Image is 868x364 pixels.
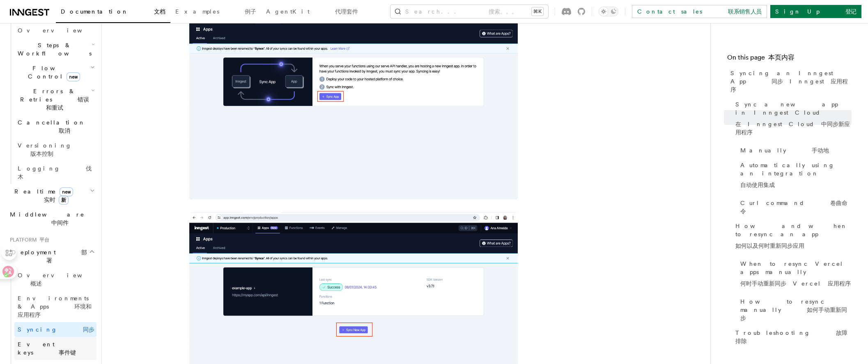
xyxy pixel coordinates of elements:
div: Inngest Functions [7,23,96,184]
button: Search... 搜索。。。⌘K [390,5,548,18]
span: Event keys [18,341,76,356]
font: 版本控制 [30,150,53,157]
span: Flow Control [14,64,90,81]
span: Deployment [7,248,89,265]
font: 事件键 [59,349,76,356]
a: AgentKit 代理套件 [261,2,363,22]
span: Environments & Apps [18,295,92,318]
font: 实时 [44,196,69,203]
font: 如何以及何时重新同步应用 [735,242,804,249]
font: 手动地 [812,147,829,154]
span: Versioning [18,142,85,157]
button: Flow Controlnew [14,61,96,84]
font: 同步 Inngest 应用程序 [730,78,848,93]
a: Documentation 文档 [56,2,170,23]
span: new [67,72,80,81]
font: 搜索。。。 [489,8,517,15]
font: 概述 [30,280,42,287]
button: Toggle dark mode [599,7,618,16]
a: Syncing 同步 [14,322,96,337]
button: Realtimenew 实时新 [7,184,96,207]
a: Environments & Apps 环境和应用程序 [14,291,96,322]
span: Syncing [18,326,94,333]
span: Syncing an Inngest App [730,69,852,94]
span: Curl command [740,199,852,215]
span: Overview [18,27,102,34]
button: Errors & Retries 错误和重试 [14,84,96,115]
span: new [60,187,73,196]
font: 中间件 [51,219,69,226]
a: Manually 手动地 [737,143,852,158]
span: When to resync Vercel apps manually [740,260,852,291]
span: How and when to resync an app [735,222,852,253]
span: 新 [59,196,69,205]
span: Steps & Workflows [14,41,92,58]
a: Logging 伐木 [14,161,96,184]
font: 自动使用集成 [740,182,775,188]
img: Inngest Cloud screen with sync App button when you have no apps synced yet [189,2,518,199]
font: 平台 [39,237,49,243]
button: Middleware 中间件 [7,207,96,230]
a: Curl command 卷曲命令 [737,196,852,219]
a: Sync a new app in Inngest Cloud在 Inngest Cloud 中同步新应用程序 [732,97,852,143]
a: Event keys 事件键 [14,337,96,360]
font: 何时手动重新同步 Vercel 应用程序 [740,280,851,287]
font: 同步 [83,326,94,333]
span: Middleware [7,210,97,227]
font: 联系销售人员 [728,8,762,15]
span: Manually [740,146,829,154]
font: 登记 [845,8,857,15]
a: Versioning 版本控制 [14,138,96,161]
span: Overview [18,272,115,287]
button: Steps & Workflows [14,38,96,61]
span: Errors & Retries [14,87,91,112]
font: 例子 [245,8,256,15]
span: Troubleshooting [735,329,852,345]
a: Examples 例子 [170,2,261,22]
a: When to resync Vercel apps manually何时手动重新同步 Vercel 应用程序 [737,256,852,294]
button: Cancellation 取消 [14,115,96,138]
a: How and when to resync an app如何以及何时重新同步应用 [732,219,852,256]
span: Documentation [61,8,165,15]
button: Deployment 部署 [7,245,96,268]
h4: On this page [727,53,852,66]
font: 本页内容 [768,53,795,61]
font: 代理套件 [335,8,358,15]
span: Logging [18,165,92,180]
font: 文档 [154,8,165,15]
span: Platform [7,237,49,243]
a: Syncing an Inngest App 同步 Inngest 应用程序 [727,66,852,97]
font: 取消 [59,127,70,134]
a: Overview [14,23,96,38]
span: Sync a new app in Inngest Cloud [735,100,852,140]
span: Cancellation [14,118,98,135]
a: Overview 概述 [14,268,96,291]
kbd: ⌘K [532,7,543,16]
span: Automatically using an integration [740,161,852,192]
span: How to resync manually [740,297,852,322]
a: Sign Up 登记 [770,5,861,18]
a: Automatically using an integration自动使用集成 [737,158,852,196]
a: Troubleshooting 故障 排除 [732,325,852,348]
a: Contact sales 联系销售人员 [632,5,767,18]
span: Examples [175,8,256,15]
font: 在 Inngest Cloud 中同步新应用程序 [735,121,850,136]
span: Realtime [7,187,90,204]
a: How to resync manually 如何手动重新同步 [737,294,852,325]
span: AgentKit [266,8,358,15]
